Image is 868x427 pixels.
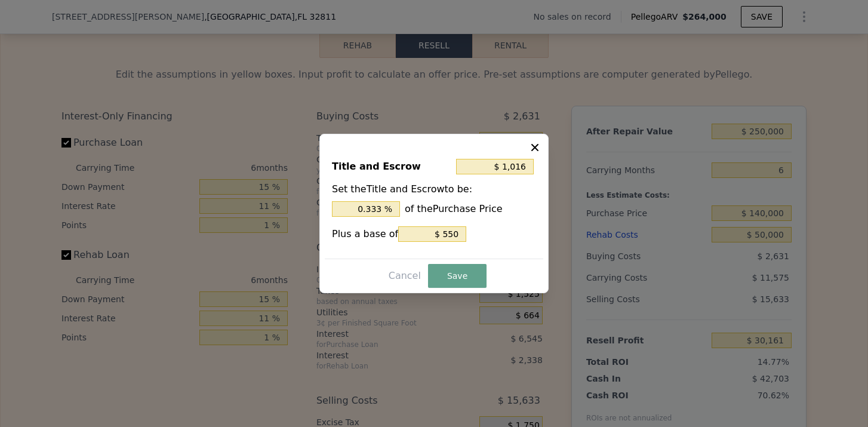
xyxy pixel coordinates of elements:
button: Save [428,264,487,288]
div: Set the Title and Escrow to be: [332,182,536,217]
span: Plus a base of [332,228,398,239]
div: Title and Escrow [332,156,451,177]
button: Cancel [384,266,426,285]
div: of the Purchase Price [332,201,536,217]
